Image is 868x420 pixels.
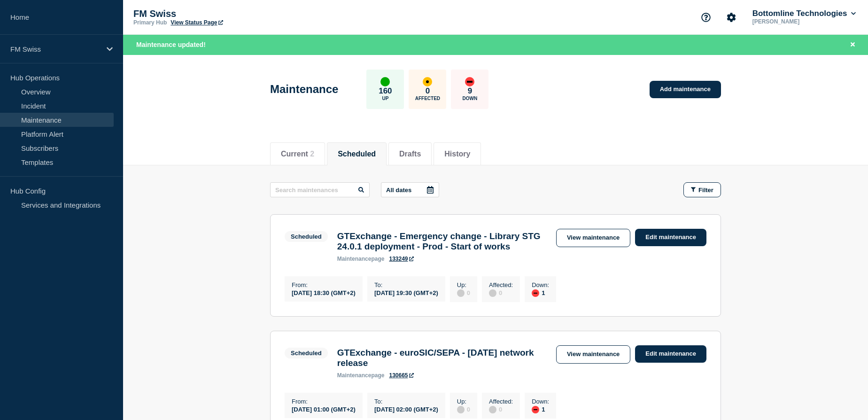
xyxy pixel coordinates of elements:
div: down [465,77,474,86]
input: Search maintenances [270,182,370,197]
span: 2 [310,150,314,158]
div: 0 [457,288,470,297]
button: Account settings [721,8,741,27]
a: Edit maintenance [635,345,706,363]
div: disabled [489,289,496,297]
div: [DATE] 02:00 (GMT+2) [374,405,438,413]
a: Edit maintenance [635,229,706,246]
button: Bottomline Technologies [751,9,858,18]
p: Down [463,96,478,101]
p: 9 [468,86,472,96]
div: affected [423,77,432,86]
p: Affected : [489,281,513,288]
button: History [444,150,470,158]
p: Up : [457,281,470,288]
div: Scheduled [291,350,322,357]
a: 130665 [389,372,413,379]
p: Affected : [489,398,513,405]
button: Scheduled [338,150,376,158]
div: 0 [457,405,470,413]
p: [PERSON_NAME] [751,18,848,25]
div: down [532,289,539,297]
button: Drafts [399,150,421,158]
a: View Status Page [170,19,223,26]
div: [DATE] 18:30 (GMT+2) [292,288,356,296]
p: FM Swiss [133,8,321,19]
button: Current 2 [281,150,314,158]
div: disabled [457,289,465,297]
div: 1 [532,405,549,413]
div: 0 [489,405,513,413]
a: View maintenance [556,229,630,247]
div: down [532,406,539,413]
span: Maintenance updated! [136,41,206,48]
button: Filter [683,182,721,197]
p: 160 [379,86,392,96]
h3: GTExchange - Emergency change - Library STG 24.0.1 deployment - Prod - Start of works [337,231,547,252]
p: page [337,372,385,379]
a: View maintenance [556,345,630,364]
p: To : [374,398,438,405]
div: Scheduled [291,233,322,240]
div: 1 [532,288,549,297]
span: maintenance [337,372,372,379]
button: All dates [381,182,439,197]
p: page [337,256,385,262]
p: To : [374,281,438,288]
p: Up : [457,398,470,405]
p: FM Swiss [10,45,101,53]
div: [DATE] 01:00 (GMT+2) [292,405,356,413]
p: Affected [415,96,440,101]
div: [DATE] 19:30 (GMT+2) [374,288,438,296]
p: From : [292,398,356,405]
p: Up [382,96,388,101]
div: up [380,77,390,86]
p: Primary Hub [133,19,167,26]
div: disabled [457,406,465,413]
h3: GTExchange - euroSIC/SEPA - [DATE] network release [337,348,547,368]
p: 0 [426,86,430,96]
button: Support [696,8,716,27]
span: maintenance [337,256,372,262]
p: Down : [532,281,549,288]
p: From : [292,281,356,288]
div: 0 [489,288,513,297]
span: Filter [698,187,713,194]
p: Down : [532,398,549,405]
div: disabled [489,406,496,413]
p: All dates [386,187,411,194]
h1: Maintenance [270,83,338,96]
a: Add maintenance [650,81,721,98]
button: Close banner [847,39,859,50]
a: 133249 [389,256,413,262]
